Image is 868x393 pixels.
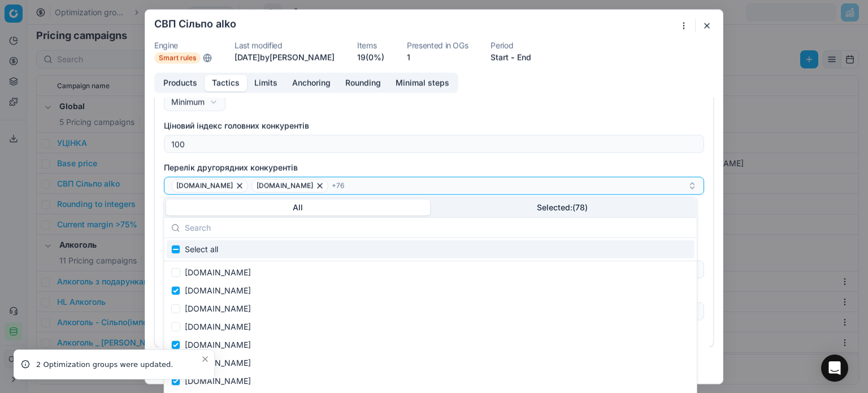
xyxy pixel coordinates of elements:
button: Products [156,75,205,91]
button: All [166,200,431,215]
button: Rounding [338,75,388,91]
button: Anchoring [285,75,338,91]
span: Select all [185,244,218,255]
span: [DATE] by [PERSON_NAME] [235,52,335,62]
div: [DOMAIN_NAME] [167,300,695,318]
div: [DOMAIN_NAME] [167,354,695,372]
button: 1 [407,51,410,63]
span: + 76 [332,181,344,190]
div: [DOMAIN_NAME] [167,264,695,282]
dt: Period [491,41,531,49]
button: End [517,51,531,63]
a: 19(0%) [357,51,384,63]
dt: Presented in OGs [407,41,468,49]
button: Limits [247,75,285,91]
label: Ціновий індекс головних конкурентів [164,120,704,131]
span: Smart rules [154,52,201,63]
span: - [511,51,515,63]
button: Minimal steps [388,75,457,91]
h2: СВП Сільпо alko [154,19,236,29]
div: [DOMAIN_NAME] [167,318,695,336]
dt: Last modified [235,41,335,49]
button: Cancel [154,356,195,374]
div: [DOMAIN_NAME] [167,282,695,300]
input: Search [185,217,690,239]
dt: Engine [154,41,212,49]
dt: Items [357,41,384,49]
div: [DOMAIN_NAME] [167,372,695,390]
div: [DOMAIN_NAME] [167,336,695,354]
span: [DOMAIN_NAME] [257,181,313,190]
button: Tactics [205,75,247,91]
span: [DOMAIN_NAME] [176,181,233,190]
button: Selected: ( 78 ) [430,200,695,215]
label: Перелік другорядних конкурентів [164,162,704,173]
button: [DOMAIN_NAME][DOMAIN_NAME]+76 [164,176,704,195]
button: Start [491,51,509,63]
